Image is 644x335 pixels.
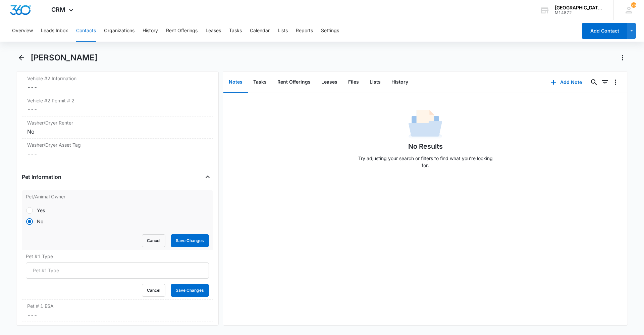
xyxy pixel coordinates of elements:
button: Lists [364,72,386,93]
h1: [PERSON_NAME] [31,53,98,63]
button: Actions [617,52,628,63]
button: Cancel [142,234,165,247]
button: Rent Offerings [166,20,198,42]
label: Pet #1 Type [26,253,209,260]
input: Pet #1 Type [26,262,209,279]
button: Close [202,172,213,182]
dd: --- [27,311,208,319]
button: Tasks [229,20,242,42]
button: Notes [223,72,248,93]
button: Cancel [142,284,165,297]
div: Vehicle #2 Information--- [22,72,213,94]
div: Vehicle #2 Permit # 2--- [22,94,213,116]
button: Filters [599,77,610,88]
div: Washer/Dryer Asset Tag--- [22,139,213,160]
div: No [37,218,43,225]
button: Leases [316,72,343,93]
button: Overview [12,20,33,42]
button: Leads Inbox [41,20,68,42]
button: Organizations [104,20,135,42]
h4: Pet Information [22,173,61,181]
button: Reports [296,20,313,42]
button: Back [16,52,26,63]
button: Calendar [250,20,270,42]
button: Save Changes [171,234,209,247]
label: Vehicle #2 Permit # 2 [27,97,208,104]
div: account id [555,10,604,15]
div: account name [555,5,604,10]
div: notifications count [631,2,636,8]
label: Washer/Dryer Renter [27,119,208,126]
button: Contacts [76,20,96,42]
dd: --- [27,105,208,113]
div: Pet # 1 ESA--- [22,300,213,322]
button: History [143,20,158,42]
div: Washer/Dryer RenterNo [22,116,213,139]
button: Lists [278,20,288,42]
label: Pet #1 Name [27,325,208,332]
button: Leases [206,20,221,42]
button: Tasks [248,72,272,93]
button: Files [343,72,364,93]
div: No [27,128,208,136]
label: Vehicle #2 Information [27,75,208,82]
label: Washer/Dryer Asset Tag [27,141,208,148]
button: Search... [589,77,599,88]
label: Pet/Animal Owner [26,193,209,200]
span: 26 [631,2,636,8]
button: Overflow Menu [610,77,621,88]
h1: No Results [408,141,443,151]
button: Rent Offerings [272,72,316,93]
dd: --- [27,150,208,158]
button: Add Contact [582,23,627,39]
p: Try adjusting your search or filters to find what you’re looking for. [355,155,496,169]
img: No Data [409,108,442,141]
dd: --- [27,83,208,91]
button: Save Changes [171,284,209,297]
label: Pet # 1 ESA [27,302,208,309]
button: History [386,72,414,93]
span: CRM [51,6,65,13]
button: Add Note [544,74,589,90]
button: Settings [321,20,339,42]
div: Yes [37,207,45,214]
